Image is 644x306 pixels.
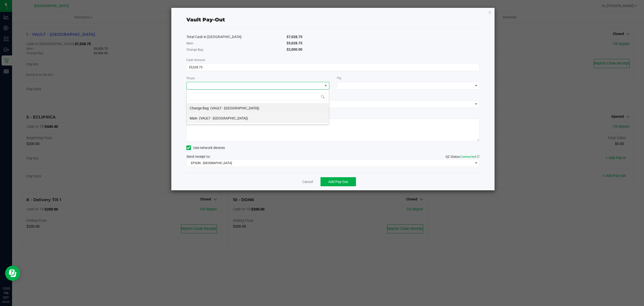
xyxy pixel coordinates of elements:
a: Cancel [302,179,313,185]
span: Main [190,116,197,120]
span: Send receipt to: [186,155,210,159]
iframe: Resource center [5,266,20,281]
label: Use network devices [186,145,225,150]
span: Add Pay-Out [328,180,348,184]
span: QZ Status: [446,155,479,159]
span: Change Bag: [186,48,204,51]
span: Main: [186,42,194,45]
span: (VAULT - [GEOGRAPHIC_DATA]) [210,106,259,110]
span: $5,028.75 [287,41,302,45]
label: To [337,76,341,81]
span: $2,000.00 [287,47,302,51]
span: $7,028.75 [287,35,302,39]
label: From [186,76,195,81]
span: Change Bag [190,106,209,110]
span: Total Cash in [GEOGRAPHIC_DATA]: [186,35,242,39]
div: Vault Pay-Out [186,16,225,23]
button: Add Pay-Out [320,177,356,186]
span: Connected [461,155,476,159]
span: (VAULT - [GEOGRAPHIC_DATA]) [199,116,248,120]
span: EPSON - [GEOGRAPHIC_DATA] [187,160,473,167]
span: Cash Amount [186,58,205,62]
